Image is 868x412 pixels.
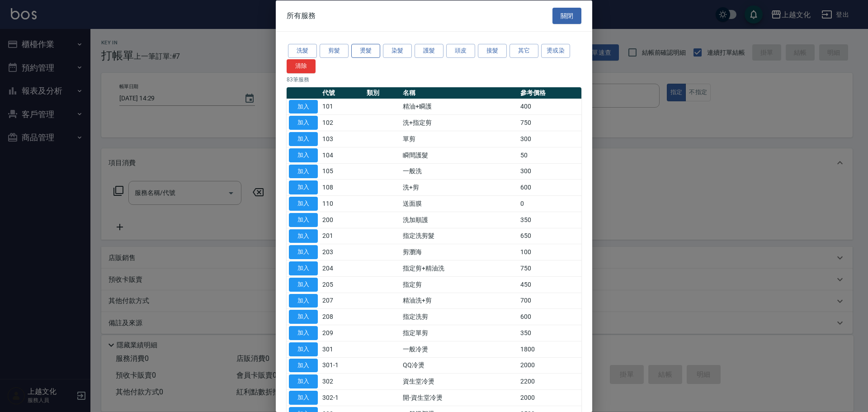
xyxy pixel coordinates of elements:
button: 加入 [289,213,318,227]
td: 104 [320,147,364,163]
td: 洗+指定剪 [401,114,518,131]
td: 100 [518,244,581,260]
td: 103 [320,131,364,147]
td: 208 [320,308,364,325]
td: 110 [320,195,364,212]
button: 接髮 [478,44,507,58]
td: 350 [518,325,581,341]
td: 一般洗 [401,163,518,180]
td: 301 [320,341,364,357]
td: 指定剪 [401,276,518,293]
td: QQ冷燙 [401,357,518,374]
td: 700 [518,293,581,309]
button: 加入 [289,310,318,324]
button: 加入 [289,164,318,178]
button: 加入 [289,245,318,259]
td: 資生堂冷燙 [401,373,518,389]
button: 加入 [289,294,318,308]
button: 加入 [289,391,318,405]
td: 204 [320,260,364,276]
td: 600 [518,308,581,325]
td: 200 [320,212,364,228]
button: 加入 [289,229,318,243]
td: 2000 [518,357,581,374]
td: 洗加順護 [401,212,518,228]
td: 750 [518,260,581,276]
button: 加入 [289,132,318,146]
button: 染髮 [383,44,412,58]
button: 頭皮 [446,44,475,58]
td: 302-1 [320,389,364,406]
td: 指定單剪 [401,325,518,341]
td: 指定洗剪髮 [401,228,518,244]
td: 單剪 [401,131,518,147]
td: 400 [518,99,581,115]
button: 加入 [289,99,318,114]
button: 加入 [289,261,318,275]
button: 燙或染 [541,44,570,58]
td: 300 [518,131,581,147]
td: 102 [320,114,364,131]
td: 一般冷燙 [401,341,518,357]
td: 105 [320,163,364,180]
td: 2200 [518,373,581,389]
button: 其它 [509,44,538,58]
button: 護髮 [415,44,443,58]
td: 600 [518,179,581,195]
td: 50 [518,147,581,163]
td: 750 [518,114,581,131]
button: 清除 [287,59,316,73]
p: 83 筆服務 [287,75,581,83]
button: 加入 [289,277,318,291]
td: 2000 [518,389,581,406]
td: 101 [320,99,364,115]
button: 加入 [289,180,318,194]
th: 參考價格 [518,87,581,99]
td: 0 [518,195,581,212]
button: 加入 [289,148,318,162]
button: 加入 [289,197,318,211]
td: 開-資生堂冷燙 [401,389,518,406]
button: 加入 [289,358,318,372]
td: 207 [320,293,364,309]
td: 301-1 [320,357,364,374]
td: 450 [518,276,581,293]
button: 加入 [289,342,318,356]
td: 201 [320,228,364,244]
td: 精油洗+剪 [401,293,518,309]
span: 所有服務 [287,11,316,20]
td: 108 [320,179,364,195]
td: 205 [320,276,364,293]
td: 指定剪+精油洗 [401,260,518,276]
td: 203 [320,244,364,260]
td: 洗+剪 [401,179,518,195]
td: 1800 [518,341,581,357]
th: 代號 [320,87,364,99]
td: 209 [320,325,364,341]
td: 送面膜 [401,195,518,212]
td: 300 [518,163,581,180]
td: 精油+瞬護 [401,99,518,115]
td: 350 [518,212,581,228]
td: 瞬間護髮 [401,147,518,163]
td: 302 [320,373,364,389]
button: 加入 [289,116,318,130]
td: 指定洗剪 [401,308,518,325]
button: 剪髮 [320,44,349,58]
td: 剪瀏海 [401,244,518,260]
button: 關閉 [552,7,581,24]
th: 名稱 [401,87,518,99]
td: 650 [518,228,581,244]
button: 洗髮 [288,44,317,58]
button: 加入 [289,374,318,388]
th: 類別 [364,87,401,99]
button: 燙髮 [351,44,380,58]
button: 加入 [289,326,318,340]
